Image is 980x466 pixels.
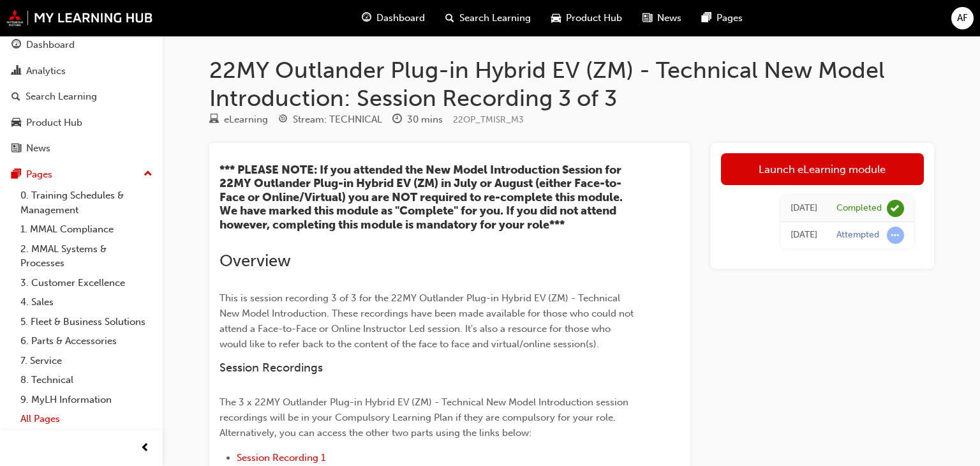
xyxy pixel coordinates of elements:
a: news-iconNews [632,5,692,31]
span: Product Hub [566,11,622,26]
button: Pages [5,163,158,186]
div: Stream [278,112,382,128]
a: Dashboard [5,33,158,57]
span: search-icon [11,91,20,103]
h1: 22MY Outlander Plug-in Hybrid EV (ZM) - Technical New Model Introduction: Session Recording 3 of 3 [209,56,934,112]
div: Pages [26,167,52,182]
span: learningResourceType_ELEARNING-icon [209,114,219,126]
div: Search Learning [26,89,97,104]
div: Dashboard [26,38,75,52]
a: 9. MyLH Information [15,390,158,410]
div: Analytics [26,64,66,79]
div: Duration [392,112,443,128]
span: *** PLEASE NOTE: If you attended the New Model Introduction Session for 22MY Outlander Plug-in Hy... [219,163,625,232]
a: 2. MMAL Systems & Processes [15,239,158,273]
span: learningRecordVerb_COMPLETE-icon [887,200,904,217]
span: Session Recordings [219,361,323,375]
div: Sun Jan 21 2024 22:36:25 GMT+1100 (Australian Eastern Daylight Time) [791,228,817,243]
span: up-icon [144,166,152,183]
span: clock-icon [392,114,402,126]
a: Session Recording 1 [237,452,325,463]
a: 6. Parts & Accessories [15,331,158,351]
a: 5. Fleet & Business Solutions [15,312,158,332]
span: News [657,11,681,26]
div: News [26,141,50,156]
a: search-iconSearch Learning [435,5,541,31]
a: Search Learning [5,85,158,109]
a: Analytics [5,59,158,83]
span: car-icon [11,117,21,129]
a: All Pages [15,409,158,429]
span: Pages [716,11,743,26]
a: 1. MMAL Compliance [15,220,158,239]
span: The 3 x 22MY Outlander Plug-in Hybrid EV (ZM) - Technical New Model Introduction session recordin... [219,396,631,439]
span: pages-icon [702,10,711,26]
a: 8. Technical [15,370,158,390]
span: target-icon [278,114,288,126]
a: 0. Training Schedules & Management [15,186,158,220]
a: Product Hub [5,111,158,135]
span: Search Learning [459,11,531,26]
span: news-icon [642,10,652,26]
button: AF [951,7,974,29]
span: news-icon [11,143,21,154]
div: Stream: TECHNICAL [293,112,382,127]
span: chart-icon [11,66,21,77]
a: 3. Customer Excellence [15,273,158,293]
a: car-iconProduct Hub [541,5,632,31]
span: This is session recording 3 of 3 for the 22MY Outlander Plug-in Hybrid EV (ZM) - Technical New Mo... [219,292,636,350]
span: car-icon [551,10,561,26]
a: News [5,137,158,160]
span: learningRecordVerb_ATTEMPT-icon [887,227,904,244]
div: Completed [836,202,882,214]
div: 30 mins [407,112,443,127]
img: mmal [6,10,153,26]
div: Sun Jan 21 2024 23:08:30 GMT+1100 (Australian Eastern Daylight Time) [791,201,817,216]
a: 4. Sales [15,292,158,312]
span: AF [957,11,968,26]
a: Launch eLearning module [721,153,924,185]
div: Product Hub [26,116,82,130]
div: Attempted [836,229,879,241]
span: Dashboard [376,11,425,26]
a: 7. Service [15,351,158,371]
span: guage-icon [11,40,21,51]
div: Type [209,112,268,128]
span: prev-icon [140,440,150,456]
span: Learning resource code [453,114,524,125]
span: guage-icon [362,10,371,26]
span: search-icon [445,10,454,26]
a: pages-iconPages [692,5,753,31]
div: eLearning [224,112,268,127]
span: Overview [219,251,291,271]
button: DashboardAnalyticsSearch LearningProduct HubNews [5,31,158,163]
a: guage-iconDashboard [352,5,435,31]
span: pages-icon [11,169,21,181]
